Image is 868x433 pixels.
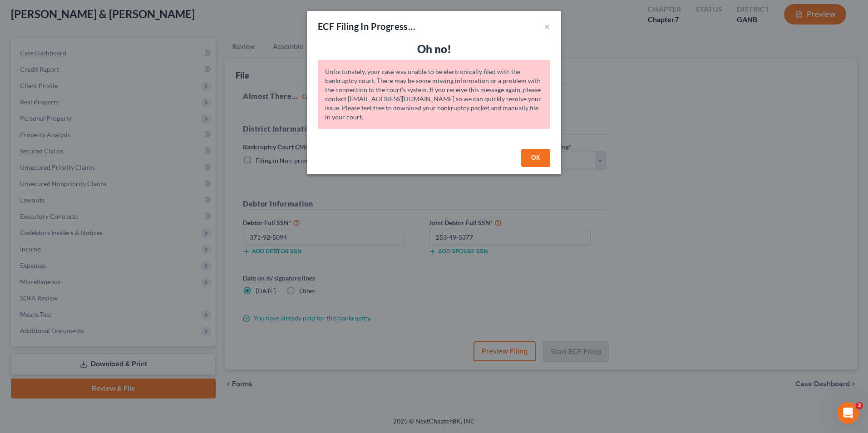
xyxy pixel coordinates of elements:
button: × [544,21,550,32]
span: 2 [856,402,863,409]
div: ECF Filing In Progress... [318,20,415,33]
h3: Oh no! [318,42,550,56]
div: Unfortunately, your case was unable to be electronically filed with the bankruptcy court. There m... [318,60,550,129]
button: OK [521,149,550,167]
iframe: Intercom live chat [837,402,859,424]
